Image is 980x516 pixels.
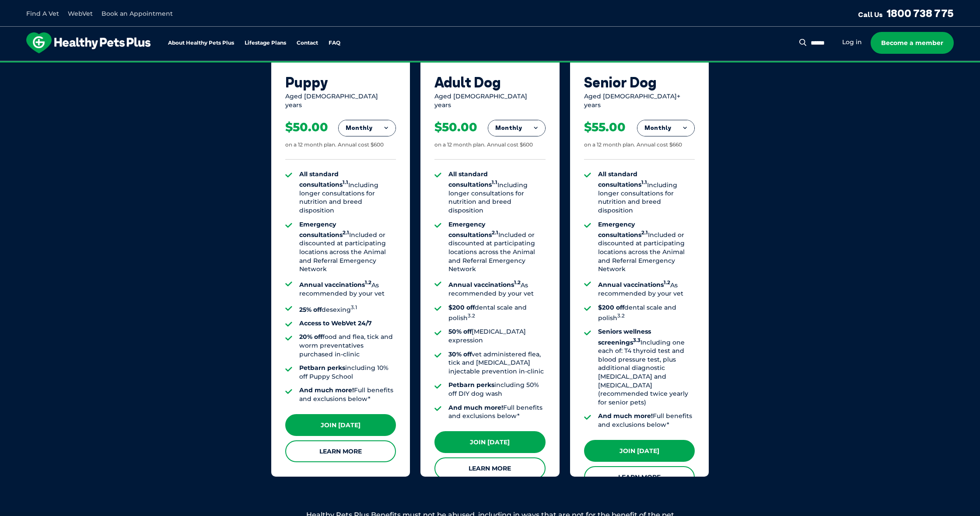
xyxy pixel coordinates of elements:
[299,386,354,394] strong: And much more!
[299,319,372,327] strong: Access to WebVet 24/7
[598,279,695,298] li: As recommended by your vet
[598,303,695,323] li: dental scale and polish
[598,412,695,429] li: Full benefits and exclusions below*
[598,328,695,407] li: Including one each of: T4 thyroid test and blood pressure test, plus additional diagnostic [MEDIC...
[299,170,348,188] strong: All standard consultations
[299,364,396,381] li: including 10% off Puppy School
[448,350,472,358] strong: 30% off
[584,120,626,135] div: $55.00
[26,32,150,53] img: hpp-logo
[448,381,494,389] strong: Petbarn perks
[584,74,695,91] div: Senior Dog
[245,40,286,46] a: Lifestage Plans
[68,10,93,17] a: WebVet
[584,141,682,149] div: on a 12 month plan. Annual cost $660
[299,170,396,215] li: Including longer consultations for nutrition and breed disposition
[633,337,640,343] sup: 3.3
[285,74,396,91] div: Puppy
[448,404,545,421] li: Full benefits and exclusions below*
[297,40,318,46] a: Contact
[584,440,695,462] a: Join [DATE]
[448,381,545,398] li: including 50% off DIY dog wash
[285,92,396,109] div: Aged [DEMOGRAPHIC_DATA] years
[641,230,648,236] sup: 2.1
[299,220,349,239] strong: Emergency consultations
[448,303,545,323] li: dental scale and polish
[448,279,545,298] li: As recommended by your vet
[871,32,954,54] a: Become a member
[598,328,651,346] strong: Seniors wellness screenings
[343,180,348,186] sup: 1.1
[448,220,498,239] strong: Emergency consultations
[299,305,322,313] strong: 25% off
[329,40,340,46] a: FAQ
[598,220,648,239] strong: Emergency consultations
[299,333,396,359] li: food and flea, tick and worm preventatives purchased in-clinic
[26,10,59,17] a: Find A Vet
[434,92,545,109] div: Aged [DEMOGRAPHIC_DATA] years
[434,431,545,453] a: Join [DATE]
[598,281,670,289] strong: Annual vaccinations
[339,120,395,136] button: Monthly
[584,92,695,109] div: Aged [DEMOGRAPHIC_DATA]+ years
[641,180,647,186] sup: 1.1
[327,61,654,69] span: Proactive, preventative wellness program designed to keep your pet healthier and happier for longer
[514,280,521,286] sup: 1.2
[448,328,472,335] strong: 50% off
[858,10,883,19] span: Call Us
[488,120,545,136] button: Monthly
[858,7,954,20] a: Call Us1800 738 775
[299,220,396,274] li: Included or discounted at participating locations across the Animal and Referral Emergency Network
[299,279,396,298] li: As recommended by your vet
[492,230,498,236] sup: 2.1
[299,303,396,314] li: desexing
[468,313,475,319] sup: 3.2
[448,303,475,311] strong: $200 off
[598,170,695,215] li: Including longer consultations for nutrition and breed disposition
[434,457,545,479] a: Learn More
[448,350,545,376] li: vet administered flea, tick and [MEDICAL_DATA] injectable prevention in-clinic
[448,328,545,345] li: [MEDICAL_DATA] expression
[842,38,862,46] a: Log in
[351,304,357,310] sup: 3.1
[299,364,345,372] strong: Petbarn perks
[434,141,533,149] div: on a 12 month plan. Annual cost $600
[798,38,808,47] button: Search
[285,120,328,135] div: $50.00
[299,281,371,289] strong: Annual vaccinations
[434,120,477,135] div: $50.00
[664,280,670,286] sup: 1.2
[617,313,625,319] sup: 3.2
[299,333,322,341] strong: 20% off
[365,280,371,286] sup: 1.2
[448,170,497,188] strong: All standard consultations
[434,74,545,91] div: Adult Dog
[285,440,396,462] a: Learn More
[299,386,396,403] li: Full benefits and exclusions below*
[492,180,497,186] sup: 1.1
[637,120,694,136] button: Monthly
[168,40,234,46] a: About Healthy Pets Plus
[448,404,503,411] strong: And much more!
[584,466,695,488] a: Learn More
[448,170,545,215] li: Including longer consultations for nutrition and breed disposition
[448,281,521,289] strong: Annual vaccinations
[598,220,695,274] li: Included or discounted at participating locations across the Animal and Referral Emergency Network
[598,303,624,311] strong: $200 off
[598,412,653,420] strong: And much more!
[285,141,384,149] div: on a 12 month plan. Annual cost $600
[285,414,396,436] a: Join [DATE]
[101,10,173,17] a: Book an Appointment
[343,230,349,236] sup: 2.1
[598,170,647,188] strong: All standard consultations
[448,220,545,274] li: Included or discounted at participating locations across the Animal and Referral Emergency Network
